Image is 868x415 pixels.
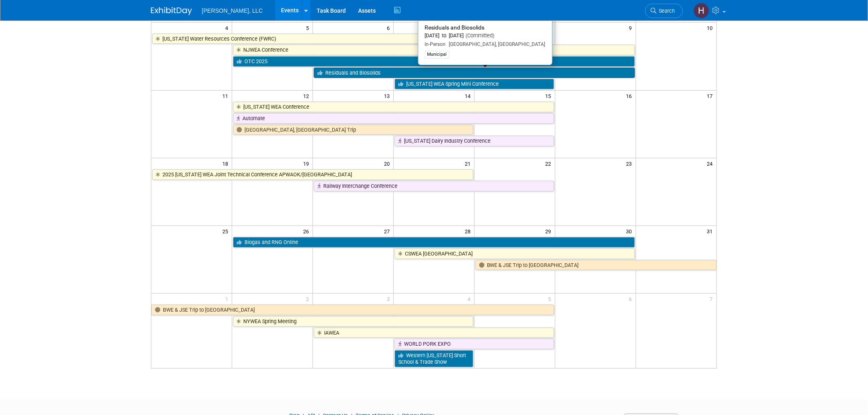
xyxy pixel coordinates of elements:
[224,23,232,33] span: 4
[626,158,636,169] span: 23
[656,8,675,14] span: Search
[383,91,393,101] span: 13
[224,294,232,304] span: 1
[233,45,635,55] a: NJWEA Conference
[706,158,717,169] span: 24
[694,3,709,18] img: Hannah Mulholland
[446,41,546,47] span: [GEOGRAPHIC_DATA], [GEOGRAPHIC_DATA]
[628,294,636,304] span: 6
[222,226,232,236] span: 25
[233,102,554,112] a: [US_STATE] WEA Conference
[467,294,474,304] span: 4
[464,158,474,169] span: 21
[706,226,717,236] span: 31
[151,305,554,315] a: BWE & JSE Trip to [GEOGRAPHIC_DATA]
[314,328,554,338] a: IAWEA
[395,249,635,259] a: CSWEA [GEOGRAPHIC_DATA]
[314,181,554,192] a: Railway Interchange Conference
[152,34,473,44] a: [US_STATE] Water Resources Conference (FWRC)
[545,226,555,236] span: 29
[305,23,313,33] span: 5
[386,23,393,33] span: 6
[706,23,717,33] span: 10
[626,226,636,236] span: 30
[222,158,232,169] span: 18
[233,125,473,135] a: [GEOGRAPHIC_DATA], [GEOGRAPHIC_DATA] Trip
[475,260,717,271] a: BWE & JSE Trip to [GEOGRAPHIC_DATA]
[152,169,473,180] a: 2025 [US_STATE] WEA Joint Technical Conference APWAOK/[GEOGRAPHIC_DATA]
[464,91,474,101] span: 14
[202,7,263,14] span: [PERSON_NAME], LLC
[709,294,717,304] span: 7
[545,158,555,169] span: 22
[464,226,474,236] span: 28
[222,91,232,101] span: 11
[395,136,554,146] a: [US_STATE] Dairy Industry Conference
[645,4,683,18] a: Search
[425,24,485,31] span: Residuals and Biosolids
[395,339,554,349] a: WORLD PORK EXPO
[151,7,192,15] img: ExhibitDay
[302,226,313,236] span: 26
[425,41,446,47] span: In-Person
[302,91,313,101] span: 12
[548,294,555,304] span: 5
[302,158,313,169] span: 19
[233,56,635,67] a: OTC 2025
[395,350,473,367] a: Western [US_STATE] Short School & Trade Show
[383,226,393,236] span: 27
[425,51,450,58] div: Municipal
[545,91,555,101] span: 15
[305,294,313,304] span: 2
[425,32,546,39] div: [DATE] to [DATE]
[386,294,393,304] span: 3
[628,23,636,33] span: 9
[233,113,554,124] a: Automate
[233,316,473,327] a: NYWEA Spring Meeting
[233,237,635,248] a: Biogas and RNG Online
[706,91,717,101] span: 17
[395,79,554,89] a: [US_STATE] WEA Spring Mini Conference
[314,68,635,78] a: Residuals and Biosolids
[383,158,393,169] span: 20
[626,91,636,101] span: 16
[464,32,495,39] span: (Committed)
